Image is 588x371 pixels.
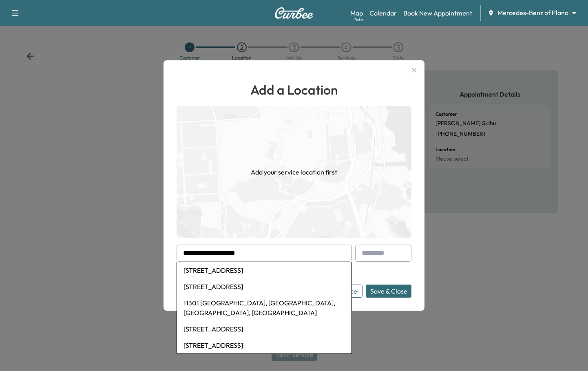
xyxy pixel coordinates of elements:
h1: Add a Location [177,80,411,99]
a: Book New Appointment [403,8,472,18]
li: [STREET_ADDRESS] [177,337,351,353]
li: [STREET_ADDRESS] [177,262,351,278]
img: Curbee Logo [274,7,314,19]
li: 11301 [GEOGRAPHIC_DATA], [GEOGRAPHIC_DATA], [GEOGRAPHIC_DATA], [GEOGRAPHIC_DATA] [177,295,351,321]
h1: Add your service location first [251,167,337,177]
span: Mercedes-Benz of Plano [497,8,568,18]
div: Beta [354,17,363,23]
button: Save & Close [366,285,411,298]
a: Calendar [369,8,397,18]
a: MapBeta [350,8,363,18]
li: [STREET_ADDRESS] [177,321,351,337]
li: [STREET_ADDRESS] [177,278,351,295]
img: empty-map-CL6vilOE.png [177,106,411,238]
